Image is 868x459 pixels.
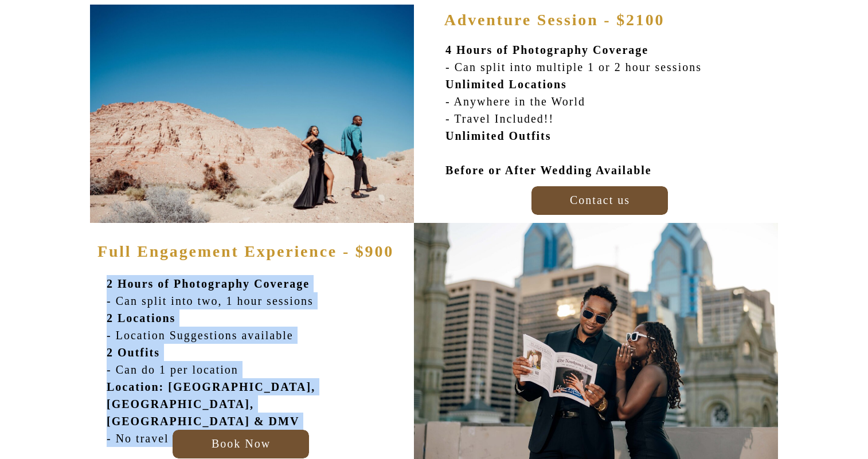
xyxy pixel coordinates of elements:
[107,380,315,427] b: Location: [GEOGRAPHIC_DATA], [GEOGRAPHIC_DATA], [GEOGRAPHIC_DATA] & DMV
[97,242,394,260] b: Full Engagement Experience - $900
[107,275,347,433] p: - Can split into two, 1 hour sessions - Location Suggestions available - Can do 1 per location - ...
[445,41,736,198] p: - Can split into multiple 1 or 2 hour sessions - Anywhere in the World - Travel Included!!
[445,44,648,56] b: 4 Hours of Photography Coverage
[177,434,305,448] a: Book Now
[536,191,664,204] a: Contact us
[107,346,160,359] b: 2 Outfits
[444,11,665,29] b: Adventure Session - $2100
[445,130,652,176] b: Unlimited Outfits Before or After Wedding Available
[107,277,310,290] b: 2 Hours of Photography Coverage
[107,312,175,324] b: 2 Locations
[445,78,567,91] b: Unlimited Locations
